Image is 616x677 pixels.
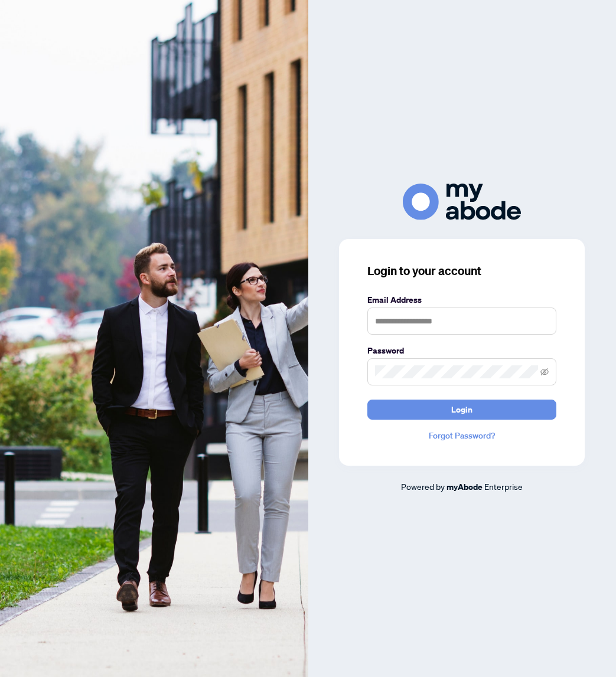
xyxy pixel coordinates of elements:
[367,263,556,279] h3: Login to your account
[367,400,556,420] button: Login
[367,344,556,357] label: Password
[484,481,523,492] span: Enterprise
[403,184,521,220] img: ma-logo
[367,293,556,306] label: Email Address
[446,480,483,493] a: myAbode
[451,400,472,419] span: Login
[367,429,556,442] a: Forgot Password?
[401,481,445,492] span: Powered by
[540,368,549,376] span: eye-invisible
